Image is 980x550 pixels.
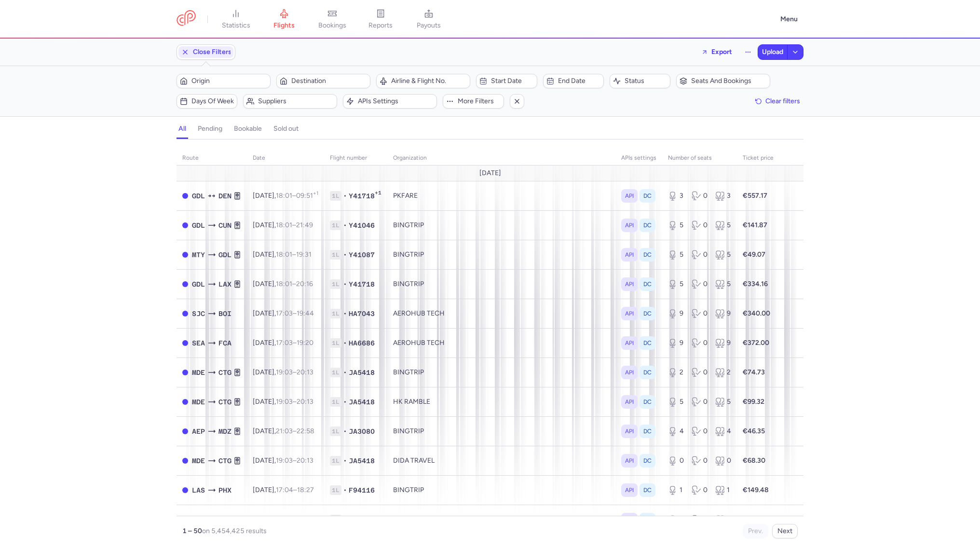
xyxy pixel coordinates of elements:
[218,249,231,260] span: GDL
[387,387,615,416] td: HK RAMBLE
[343,250,347,260] span: •
[318,21,346,30] span: bookings
[692,191,708,201] div: 0
[192,514,205,525] span: TGZ
[330,191,341,201] span: 1L
[692,309,708,318] div: 0
[743,339,769,347] strong: €372.00
[643,191,652,201] span: DC
[643,485,652,495] span: DC
[296,280,313,288] time: 20:16
[692,515,708,524] div: 0
[218,220,231,231] span: CUN
[668,250,684,260] div: 5
[349,426,375,436] span: JA3080
[625,485,634,495] span: API
[625,338,634,348] span: API
[276,427,293,435] time: 21:03
[625,250,634,260] span: API
[349,456,375,466] span: JA5418
[715,191,731,201] div: 3
[715,220,731,230] div: 5
[253,309,314,317] span: [DATE],
[253,486,314,494] span: [DATE],
[643,456,652,466] span: DC
[387,357,615,387] td: BINGTRIP
[692,250,708,260] div: 0
[737,151,779,165] th: Ticket price
[330,456,341,466] span: 1L
[387,328,615,357] td: AEROHUB TECH
[358,97,434,105] span: APIs settings
[308,9,356,30] a: bookings
[715,279,731,289] div: 5
[276,192,318,200] span: –
[715,397,731,407] div: 5
[298,515,316,523] time: 20:46
[387,446,615,475] td: DIDA TRAVEL
[692,485,708,495] div: 0
[247,151,324,165] th: date
[276,398,293,406] time: 19:03
[343,397,347,407] span: •
[668,397,684,407] div: 5
[668,456,684,466] div: 0
[330,368,341,377] span: 1L
[387,299,615,328] td: AEROHUB TECH
[349,279,375,289] span: Y41718
[192,485,205,495] span: LAS
[191,77,267,85] span: Origin
[643,426,652,436] span: DC
[662,151,737,165] th: number of seats
[218,485,231,495] span: PHX
[668,309,684,318] div: 9
[276,486,293,494] time: 17:04
[297,368,313,376] time: 20:13
[405,9,453,30] a: payouts
[643,515,652,524] span: DC
[387,416,615,446] td: BINGTRIP
[715,368,731,377] div: 2
[330,426,341,436] span: 1L
[243,94,337,109] button: Suppliers
[625,279,634,289] span: API
[676,74,770,88] button: Seats and bookings
[692,338,708,348] div: 0
[615,151,662,165] th: APIs settings
[202,527,267,535] span: on 5,454,425 results
[276,309,293,317] time: 17:03
[775,10,803,28] button: Menu
[191,97,234,105] span: Days of week
[276,250,312,259] span: –
[349,515,375,524] span: Y43577
[273,124,299,133] h4: sold out
[296,192,318,200] time: 09:51
[479,169,501,177] span: [DATE]
[743,368,765,376] strong: €74.73
[276,427,314,435] span: –
[715,456,731,466] div: 0
[258,97,334,105] span: Suppliers
[356,9,405,30] a: reports
[343,338,347,348] span: •
[387,505,615,534] td: BINGTRIP
[276,515,294,523] time: 18:04
[276,339,293,347] time: 17:03
[177,74,271,88] button: Origin
[692,220,708,230] div: 0
[192,397,205,407] span: MDE
[610,74,670,88] button: Status
[218,367,231,378] span: CTG
[297,456,313,465] time: 20:13
[743,515,767,523] strong: €116.83
[177,45,235,59] button: Close Filters
[668,191,684,201] div: 3
[743,486,769,494] strong: €149.48
[253,221,313,229] span: [DATE],
[192,455,205,466] span: MDE
[343,309,347,318] span: •
[178,124,186,133] h4: all
[218,191,231,201] span: DEN
[558,77,600,85] span: End date
[330,397,341,407] span: 1L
